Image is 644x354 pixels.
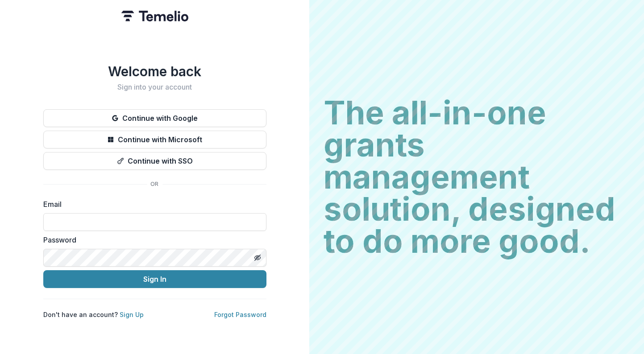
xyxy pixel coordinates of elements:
[214,311,266,318] a: Forgot Password
[43,63,266,79] h1: Welcome back
[121,11,188,21] img: Temelio
[43,199,261,210] label: Email
[43,83,266,91] h2: Sign into your account
[43,131,266,148] button: Continue with Microsoft
[43,109,266,127] button: Continue with Google
[120,311,144,318] a: Sign Up
[43,310,144,319] p: Don't have an account?
[250,251,265,265] button: Toggle password visibility
[43,270,266,288] button: Sign In
[43,235,261,245] label: Password
[43,152,266,170] button: Continue with SSO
